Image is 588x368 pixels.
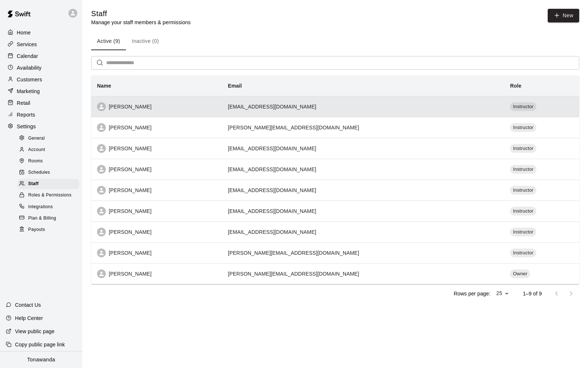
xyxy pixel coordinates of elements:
[97,207,216,216] div: [PERSON_NAME]
[18,213,79,224] div: Plan & Billing
[97,228,216,236] div: [PERSON_NAME]
[97,165,216,174] div: [PERSON_NAME]
[97,269,216,278] div: [PERSON_NAME]
[97,186,216,195] div: [PERSON_NAME]
[17,76,42,83] p: Customers
[18,224,82,235] a: Payouts
[97,123,216,132] div: [PERSON_NAME]
[28,135,45,142] span: General
[18,167,82,179] a: Schedules
[548,9,579,22] a: New
[510,208,536,215] span: Instructor
[510,165,536,174] div: Instructor
[97,249,216,257] div: [PERSON_NAME]
[510,83,521,89] b: Role
[6,97,77,108] a: Retail
[28,146,45,154] span: Account
[17,52,38,60] p: Calendar
[510,123,536,132] div: Instructor
[493,288,511,299] div: 25
[6,62,77,73] a: Availability
[18,201,82,213] a: Integrations
[97,102,216,111] div: [PERSON_NAME]
[228,83,242,89] b: Email
[222,96,504,117] td: [EMAIL_ADDRESS][DOMAIN_NAME]
[17,88,40,95] p: Marketing
[510,124,536,131] span: Instructor
[454,290,490,297] p: Rows per page:
[222,159,504,180] td: [EMAIL_ADDRESS][DOMAIN_NAME]
[510,187,536,194] span: Instructor
[18,145,79,155] div: Account
[510,145,536,152] span: Instructor
[27,356,55,364] p: Tonawanda
[17,99,30,107] p: Retail
[222,263,504,284] td: [PERSON_NAME][EMAIL_ADDRESS][DOMAIN_NAME]
[6,27,77,38] a: Home
[510,228,536,236] div: Instructor
[28,192,71,199] span: Roles & Permissions
[18,179,82,190] a: Staff
[18,156,79,166] div: Rooms
[18,133,79,144] div: General
[18,213,82,224] a: Plan & Billing
[17,111,35,118] p: Reports
[6,109,77,120] a: Reports
[126,33,165,50] button: Inactive (0)
[510,250,536,257] span: Instructor
[222,200,504,221] td: [EMAIL_ADDRESS][DOMAIN_NAME]
[6,74,77,85] a: Customers
[510,271,530,277] span: Owner
[222,221,504,242] td: [EMAIL_ADDRESS][DOMAIN_NAME]
[6,39,77,50] a: Services
[17,41,37,48] p: Services
[18,156,82,167] a: Rooms
[510,269,530,278] div: Owner
[510,103,536,110] span: Instructor
[18,190,82,201] a: Roles & Permissions
[222,138,504,159] td: [EMAIL_ADDRESS][DOMAIN_NAME]
[17,123,36,130] p: Settings
[28,226,45,233] span: Payouts
[510,229,536,236] span: Instructor
[18,133,82,144] a: General
[6,51,77,62] a: Calendar
[222,242,504,263] td: [PERSON_NAME][EMAIL_ADDRESS][DOMAIN_NAME]
[91,19,191,26] p: Manage your staff members & permissions
[28,180,39,188] span: Staff
[15,301,41,309] p: Contact Us
[523,290,542,297] p: 1–9 of 9
[28,215,56,222] span: Plan & Billing
[18,179,79,189] div: Staff
[6,86,77,97] a: Marketing
[18,168,79,178] div: Schedules
[28,203,53,211] span: Integrations
[222,117,504,138] td: [PERSON_NAME][EMAIL_ADDRESS][DOMAIN_NAME]
[510,207,536,216] div: Instructor
[510,249,536,257] div: Instructor
[18,190,79,200] div: Roles & Permissions
[17,29,31,36] p: Home
[18,144,82,155] a: Account
[15,341,65,348] p: Copy public page link
[15,314,43,322] p: Help Center
[510,102,536,111] div: Instructor
[28,169,50,176] span: Schedules
[17,64,42,71] p: Availability
[28,158,43,165] span: Rooms
[6,121,77,132] a: Settings
[97,83,111,89] b: Name
[510,166,536,173] span: Instructor
[222,180,504,200] td: [EMAIL_ADDRESS][DOMAIN_NAME]
[91,76,579,284] table: simple table
[510,186,536,195] div: Instructor
[91,33,126,50] button: Active (9)
[18,225,79,235] div: Payouts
